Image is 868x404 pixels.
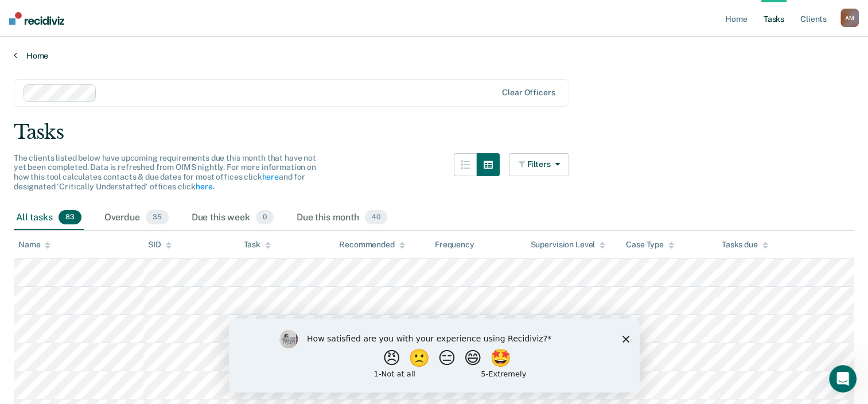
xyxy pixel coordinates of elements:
[9,12,64,25] img: Recidiviz
[189,205,276,231] div: Due this week0
[229,318,640,393] iframe: Survey by Kim from Recidiviz
[509,153,570,176] button: Filters
[256,210,274,225] span: 0
[18,240,50,250] div: Name
[722,240,768,250] div: Tasks due
[339,240,404,250] div: Recommended
[829,365,857,393] iframe: Intercom live chat
[840,9,859,27] button: AM
[102,205,171,231] div: Overdue35
[14,153,316,191] span: The clients listed below have upcoming requirements due this month that have not yet been complet...
[294,205,390,231] div: Due this month40
[531,240,606,250] div: Supervision Level
[146,210,169,225] span: 35
[365,210,387,225] span: 40
[262,172,278,181] a: here
[148,240,172,250] div: SID
[196,182,212,191] a: here
[840,9,859,27] div: A M
[244,240,271,250] div: Task
[435,240,474,250] div: Frequency
[502,88,555,98] div: Clear officers
[59,210,81,225] span: 83
[14,50,854,61] a: Home
[14,205,84,231] div: All tasks83
[626,240,674,250] div: Case Type
[14,121,854,144] div: Tasks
